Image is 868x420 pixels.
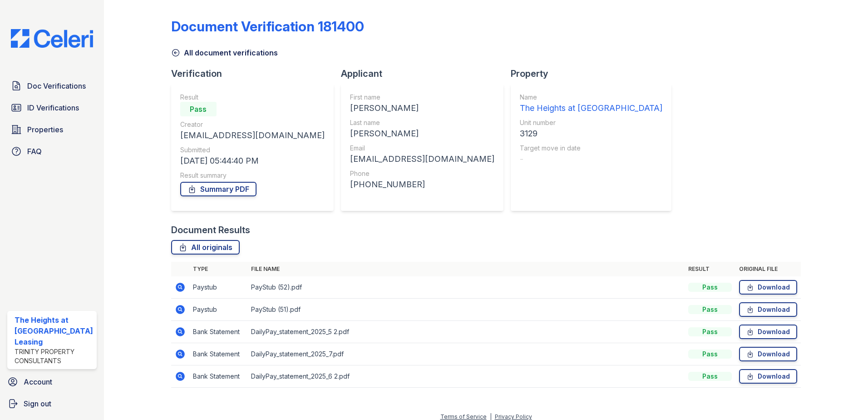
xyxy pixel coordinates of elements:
div: Result summary [180,171,325,180]
td: DailyPay_statement_2025_5 2.pdf [247,321,685,343]
span: FAQ [27,146,42,157]
div: Phone [350,169,494,178]
div: Document Verification 181400 [171,18,364,35]
th: Original file [735,262,801,276]
a: Download [739,325,797,339]
div: Pass [688,327,732,336]
span: Account [24,376,52,387]
a: Download [739,302,797,317]
td: PayStub (52).pdf [247,276,685,299]
a: Sign out [4,395,100,413]
div: Submitted [180,145,325,155]
div: Creator [180,120,325,129]
div: Document Results [171,224,250,236]
a: All originals [171,240,240,255]
div: Pass [688,283,732,292]
div: Trinity Property Consultants [15,347,93,365]
a: Privacy Policy [495,413,532,420]
td: DailyPay_statement_2025_7.pdf [247,343,685,365]
div: [EMAIL_ADDRESS][DOMAIN_NAME] [350,153,494,165]
div: [PERSON_NAME] [350,127,494,140]
div: | [490,413,492,420]
div: The Heights at [GEOGRAPHIC_DATA] [520,102,662,115]
iframe: chat widget [830,384,859,411]
div: Verification [171,67,341,80]
div: - [520,153,662,165]
div: [PHONE_NUMBER] [350,178,494,191]
div: 3129 [520,127,662,140]
a: Properties [7,120,97,139]
td: Paystub [189,276,247,299]
div: Unit number [520,118,662,127]
div: Pass [180,102,217,116]
div: Target move in date [520,144,662,153]
a: Download [739,347,797,361]
a: Summary PDF [180,182,256,196]
a: FAQ [7,142,97,160]
td: Bank Statement [189,321,247,343]
span: Doc Verifications [27,80,86,91]
a: Name The Heights at [GEOGRAPHIC_DATA] [520,93,662,115]
img: CE_Logo_Blue-a8612792a0a2168367f1c8372b55b34899dd931a85d93a1a3d3e32e68fde9ad4.png [4,29,100,48]
div: The Heights at [GEOGRAPHIC_DATA] Leasing [15,315,93,347]
span: ID Verifications [27,102,79,113]
a: All document verifications [171,47,278,58]
th: Type [189,262,247,276]
th: File name [247,262,685,276]
a: ID Verifications [7,99,97,117]
div: Email [350,144,494,153]
td: PayStub (51).pdf [247,299,685,321]
td: Bank Statement [189,343,247,365]
a: Download [739,280,797,295]
div: Pass [688,350,732,359]
div: Name [520,93,662,102]
div: [EMAIL_ADDRESS][DOMAIN_NAME] [180,129,325,142]
div: Last name [350,118,494,127]
div: Result [180,93,325,102]
div: [DATE] 05:44:40 PM [180,155,325,167]
span: Sign out [24,398,51,409]
a: Doc Verifications [7,77,97,95]
div: Property [511,67,679,80]
td: Bank Statement [189,365,247,388]
div: [PERSON_NAME] [350,102,494,115]
div: Pass [688,372,732,381]
span: Properties [27,124,63,135]
th: Result [685,262,735,276]
div: Applicant [341,67,511,80]
div: First name [350,93,494,102]
a: Download [739,369,797,384]
div: Pass [688,305,732,314]
a: Terms of Service [440,413,487,420]
td: Paystub [189,299,247,321]
td: DailyPay_statement_2025_6 2.pdf [247,365,685,388]
a: Account [4,373,100,391]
